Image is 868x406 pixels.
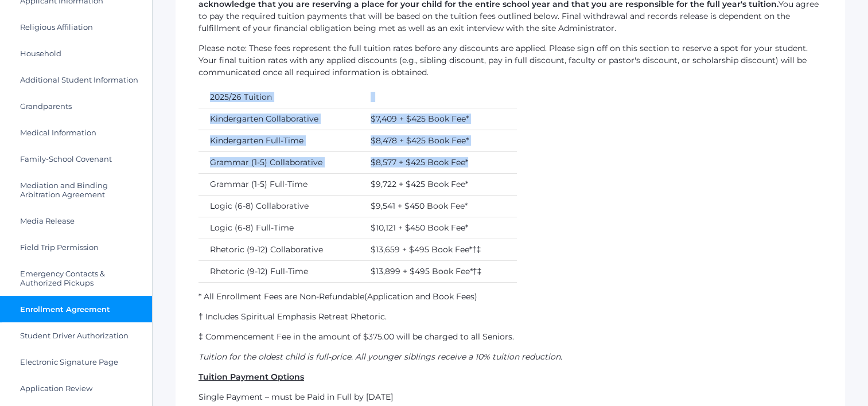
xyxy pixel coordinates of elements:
[198,372,304,382] u: Tuition Payment Options
[20,304,110,314] span: Enrollment Agreement
[359,217,517,239] td: $10,121 + $450 Book Fee*
[359,130,517,151] td: $8,478 + $425 Book Fee*
[198,42,822,79] p: Please note: These fees represent the full tuition rates before any discounts are applied. Please...
[20,154,112,163] span: Family-School Covenant
[20,243,99,252] span: Field Trip Permission
[198,311,822,323] p: † Includes Spiritual Emphasis Retreat Rhetoric.
[359,108,517,130] td: $7,409 + $425 Book Fee*
[20,357,118,366] span: Electronic Signature Page
[20,101,72,111] span: Grandparents
[20,181,141,199] span: Mediation and Binding Arbitration Agreement
[20,49,61,58] span: Household
[20,331,129,340] span: Student Driver Authorization
[198,291,822,303] p: * All Enrollment Fees are Non-Refundable(Application and Book Fees)
[20,216,75,225] span: Media Release
[359,239,517,260] td: $13,659 + $495 Book Fee*†‡
[198,87,359,108] td: 2025/26 Tuition
[20,269,141,287] span: Emergency Contacts & Authorized Pickups
[198,391,822,403] p: Single Payment – must be Paid in Full by [DATE]
[198,217,359,239] td: Logic (6-8) Full-Time
[359,151,517,173] td: $8,577 + $425 Book Fee*
[359,173,517,195] td: $9,722 + $425 Book Fee*
[20,22,93,32] span: Religious Affiliation
[20,384,92,393] span: Application Review
[198,239,359,260] td: Rhetoric (9-12) Collaborative
[20,128,96,137] span: Medical Information
[198,195,359,217] td: Logic (6-8) Collaborative
[198,130,359,151] td: Kindergarten Full-Time
[20,75,138,84] span: Additional Student Information
[198,173,359,195] td: Grammar (1-5) Full-Time
[359,260,517,282] td: $13,899 + $495 Book Fee*†‡
[198,331,822,343] p: ‡ Commencement Fee in the amount of $375.00 will be charged to all Seniors.
[198,108,359,130] td: Kindergarten Collaborative
[198,352,562,362] em: Tuition for the oldest child is full-price. All younger siblings receive a 10% tuition reduction.
[359,195,517,217] td: $9,541 + $450 Book Fee*
[198,151,359,173] td: Grammar (1-5) Collaborative
[198,260,359,282] td: Rhetoric (9-12) Full-Time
